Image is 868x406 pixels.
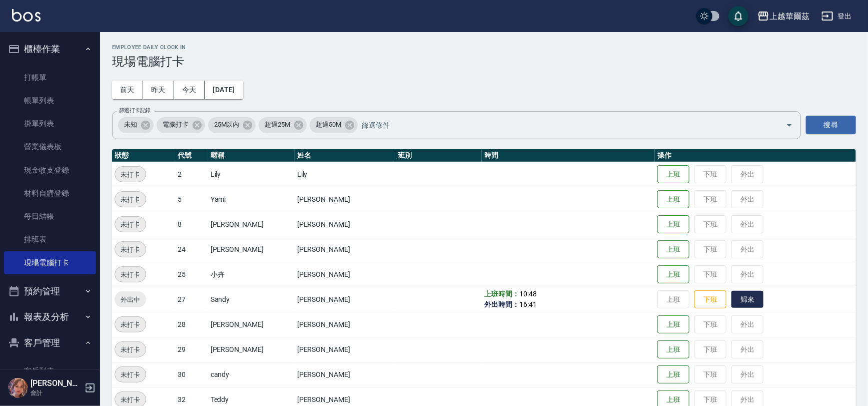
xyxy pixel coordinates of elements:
[295,237,395,262] td: [PERSON_NAME]
[4,36,96,62] button: 櫃檯作業
[208,117,256,133] div: 25M以內
[115,244,146,255] span: 未打卡
[208,162,295,187] td: Lily
[175,237,208,262] td: 24
[769,10,809,23] div: 上越華爾茲
[115,194,146,205] span: 未打卡
[208,262,295,287] td: 小卉
[174,81,205,99] button: 今天
[175,149,208,162] th: 代號
[295,149,395,162] th: 姓名
[295,362,395,387] td: [PERSON_NAME]
[4,251,96,274] a: 現場電腦打卡
[208,337,295,362] td: [PERSON_NAME]
[657,240,689,259] button: 上班
[657,365,689,384] button: 上班
[657,265,689,284] button: 上班
[4,278,96,304] button: 預約管理
[295,287,395,312] td: [PERSON_NAME]
[112,55,856,69] h3: 現場電腦打卡
[115,169,146,180] span: 未打卡
[310,120,347,130] span: 超過50M
[484,290,519,298] b: 上班時間：
[817,7,856,26] button: 登出
[175,212,208,237] td: 8
[657,165,689,184] button: 上班
[310,117,358,133] div: 超過50M
[4,182,96,205] a: 材料自購登錄
[118,117,154,133] div: 未知
[295,162,395,187] td: Lily
[4,228,96,251] a: 排班表
[482,149,655,162] th: 時間
[4,304,96,330] button: 報表及分析
[657,215,689,234] button: 上班
[112,44,856,51] h2: Employee Daily Clock In
[118,120,143,130] span: 未知
[4,359,96,382] a: 客戶列表
[205,81,243,99] button: [DATE]
[359,116,768,134] input: 篩選條件
[208,237,295,262] td: [PERSON_NAME]
[115,294,146,305] span: 外出中
[175,187,208,212] td: 5
[112,81,143,99] button: 前天
[119,107,151,114] label: 篩選打卡記錄
[175,162,208,187] td: 2
[694,290,726,309] button: 下班
[781,117,797,133] button: Open
[12,9,41,22] img: Logo
[115,219,146,230] span: 未打卡
[115,269,146,280] span: 未打卡
[4,66,96,89] a: 打帳單
[4,89,96,112] a: 帳單列表
[208,149,295,162] th: 暱稱
[657,340,689,359] button: 上班
[806,116,856,134] button: 搜尋
[208,212,295,237] td: [PERSON_NAME]
[8,378,28,398] img: Person
[208,362,295,387] td: candy
[657,315,689,334] button: 上班
[208,287,295,312] td: Sandy
[31,378,82,388] h5: [PERSON_NAME]
[728,6,748,26] button: save
[115,394,146,405] span: 未打卡
[4,330,96,356] button: 客戶管理
[175,287,208,312] td: 27
[4,159,96,182] a: 現金收支登錄
[208,312,295,337] td: [PERSON_NAME]
[115,319,146,330] span: 未打卡
[157,117,205,133] div: 電腦打卡
[175,312,208,337] td: 28
[115,369,146,380] span: 未打卡
[175,337,208,362] td: 29
[4,135,96,158] a: 營業儀表板
[655,149,856,162] th: 操作
[519,300,537,308] span: 16:41
[295,337,395,362] td: [PERSON_NAME]
[295,312,395,337] td: [PERSON_NAME]
[484,300,519,308] b: 外出時間：
[295,262,395,287] td: [PERSON_NAME]
[112,149,175,162] th: 狀態
[175,362,208,387] td: 30
[295,187,395,212] td: [PERSON_NAME]
[175,262,208,287] td: 25
[31,388,82,397] p: 會計
[208,120,246,130] span: 25M以內
[295,212,395,237] td: [PERSON_NAME]
[157,120,195,130] span: 電腦打卡
[259,117,307,133] div: 超過25M
[4,112,96,135] a: 掛單列表
[143,81,174,99] button: 昨天
[395,149,482,162] th: 班別
[753,6,813,27] button: 上越華爾茲
[731,291,763,308] button: 歸來
[519,290,537,298] span: 10:48
[657,190,689,209] button: 上班
[208,187,295,212] td: Yami
[115,344,146,355] span: 未打卡
[259,120,296,130] span: 超過25M
[4,205,96,228] a: 每日結帳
